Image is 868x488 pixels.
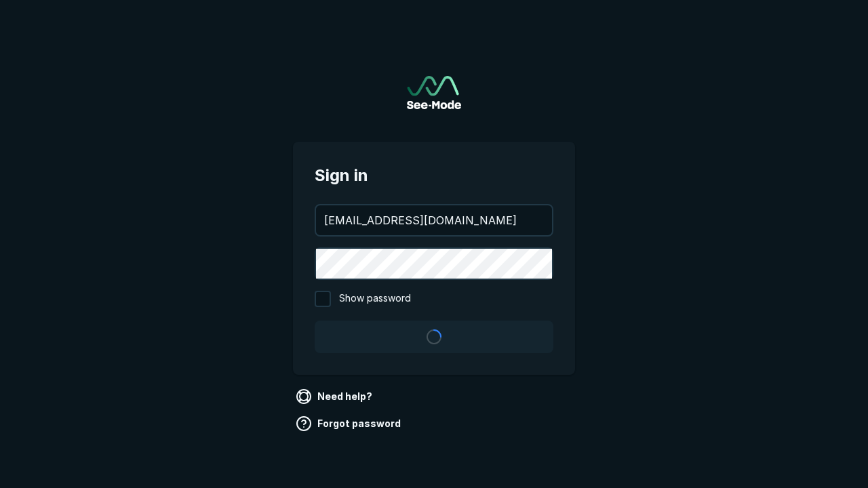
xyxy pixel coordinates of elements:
img: See-Mode Logo [407,76,461,109]
a: Forgot password [293,413,406,434]
a: Need help? [293,386,378,407]
span: Sign in [315,163,553,188]
a: Go to sign in [407,76,461,109]
input: your@email.com [316,205,552,235]
span: Show password [339,291,411,307]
